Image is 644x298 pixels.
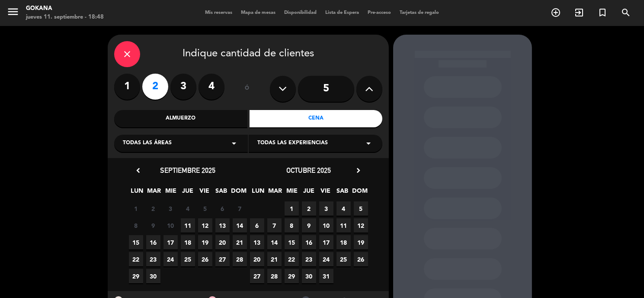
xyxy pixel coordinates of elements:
span: 15 [129,235,143,249]
span: 17 [163,235,178,249]
span: 3 [319,201,333,216]
span: 12 [198,218,212,233]
span: 29 [129,269,143,283]
i: menu [6,5,19,18]
label: 1 [114,74,140,100]
span: MAR [268,186,282,200]
span: 7 [267,218,282,233]
span: 16 [302,235,316,249]
span: 12 [354,218,368,233]
span: 14 [233,218,247,233]
span: 21 [267,252,282,266]
span: MAR [147,186,161,200]
span: 10 [163,218,178,233]
span: 6 [250,218,264,233]
span: 18 [336,235,351,249]
span: Tarjetas de regalo [395,10,443,15]
span: 21 [233,235,247,249]
span: 18 [181,235,195,249]
div: Indique cantidad de clientes [114,41,382,67]
span: Pre-acceso [363,10,395,15]
span: MIE [285,186,299,200]
span: 20 [215,235,230,249]
span: 28 [233,252,247,266]
span: 15 [285,235,299,249]
span: 5 [354,201,368,216]
span: Lista de Espera [321,10,363,15]
span: DOM [231,186,246,200]
span: SAB [215,186,229,200]
span: 19 [198,235,212,249]
span: 8 [285,218,299,233]
button: menu [6,5,19,21]
div: Cena [250,110,383,127]
span: 11 [181,218,195,233]
div: jueves 11. septiembre - 18:48 [26,13,104,22]
span: 9 [302,218,316,233]
span: 30 [146,269,160,283]
i: add_circle_outline [551,7,561,18]
span: 10 [319,218,333,233]
span: LUN [130,186,144,200]
i: close [122,49,132,59]
span: 30 [302,269,316,283]
span: LUN [251,186,266,200]
label: 2 [142,74,168,100]
span: VIE [319,186,333,200]
i: chevron_left [134,166,143,175]
span: 14 [267,235,282,249]
span: Mis reservas [201,10,237,15]
span: Mapa de mesas [237,10,280,15]
span: 2 [302,201,316,216]
span: 27 [250,269,264,283]
span: DOM [352,186,367,200]
span: 28 [267,269,282,283]
span: 31 [319,269,333,283]
span: 22 [285,252,299,266]
i: search [621,7,631,18]
span: Todas las experiencias [257,139,328,148]
span: 23 [302,252,316,266]
div: Almuerzo [114,110,247,127]
span: octubre 2025 [287,166,331,175]
span: 27 [215,252,230,266]
span: 13 [250,235,264,249]
span: 22 [129,252,143,266]
span: 26 [198,252,212,266]
span: 19 [354,235,368,249]
span: Todas las áreas [123,139,172,148]
span: 1 [129,201,143,216]
span: 29 [285,269,299,283]
span: 9 [146,218,160,233]
span: 2 [146,201,160,216]
span: 7 [233,201,247,216]
div: GOKANA [26,4,104,13]
span: 23 [146,252,160,266]
span: 1 [285,201,299,216]
i: arrow_drop_down [229,138,239,149]
span: 17 [319,235,333,249]
span: JUE [302,186,316,200]
span: 5 [198,201,212,216]
span: 24 [319,252,333,266]
span: JUE [181,186,195,200]
span: SAB [336,186,350,200]
span: 26 [354,252,368,266]
span: Disponibilidad [280,10,321,15]
label: 4 [199,74,224,100]
i: exit_to_app [574,7,584,18]
i: turned_in_not [597,7,608,18]
span: 25 [181,252,195,266]
span: 4 [336,201,351,216]
span: 25 [336,252,351,266]
span: MIE [164,186,178,200]
span: 20 [250,252,264,266]
span: 16 [146,235,160,249]
span: 6 [215,201,230,216]
span: 3 [163,201,178,216]
span: septiembre 2025 [160,166,215,175]
span: 13 [215,218,230,233]
i: arrow_drop_down [363,138,374,149]
span: 24 [163,252,178,266]
span: 4 [181,201,195,216]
